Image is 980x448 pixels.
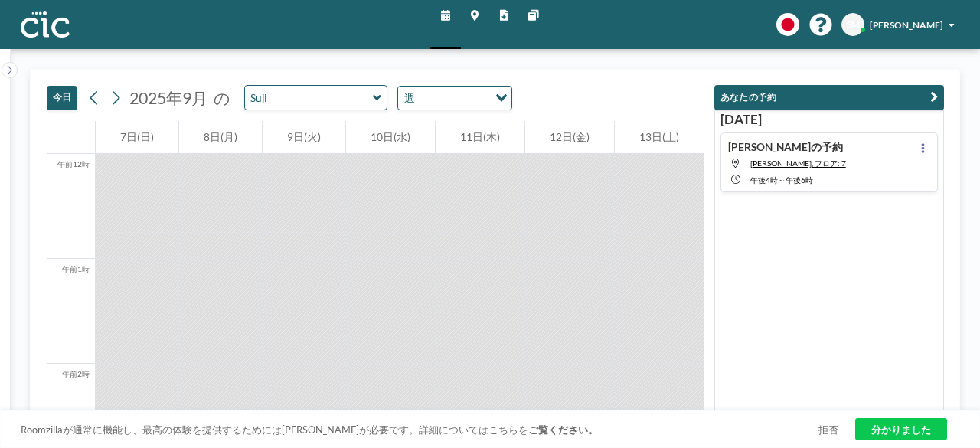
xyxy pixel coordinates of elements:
font: の [214,88,230,108]
font: 8日(月) [204,130,237,143]
font: 午前12時 [57,159,90,168]
font: 今日 [53,91,71,103]
button: あなたの予約 [714,85,944,110]
font: 午後6時 [786,175,813,185]
font: SM [847,18,860,30]
font: 週 [404,91,415,104]
button: 今日 [47,86,77,111]
font: 12日(金) [550,130,590,143]
a: ご覧ください。 [528,423,598,436]
a: 拒否 [818,423,838,436]
font: 10日(水) [371,130,410,143]
font: Roomzillaが通常に機能し、最高の体験を提供するためには[PERSON_NAME]が必要です。詳細についてはこちらを [21,423,528,436]
font: あなたの予約 [720,91,776,103]
font: 2025年9月 [129,88,207,108]
font: 11日(木) [460,130,500,143]
font: [PERSON_NAME]の予約 [728,140,843,153]
font: 9日(火) [287,130,321,143]
span: このリソースは存在しないか有効です。確認してください [750,159,846,168]
font: 午後4時 [750,175,778,185]
input: スジ [245,86,373,110]
font: ～ [778,175,786,185]
img: 組織ロゴ [21,11,70,38]
font: [PERSON_NAME] [870,19,943,31]
font: 午前2時 [62,369,90,378]
font: 13日(土) [639,130,679,143]
font: 7日(日) [120,130,154,143]
div: オプションを検索 [398,87,511,110]
input: オプションを検索 [419,90,486,107]
font: [DATE] [720,111,762,127]
font: 分かりました [871,423,931,436]
font: 午前1時 [62,264,90,273]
